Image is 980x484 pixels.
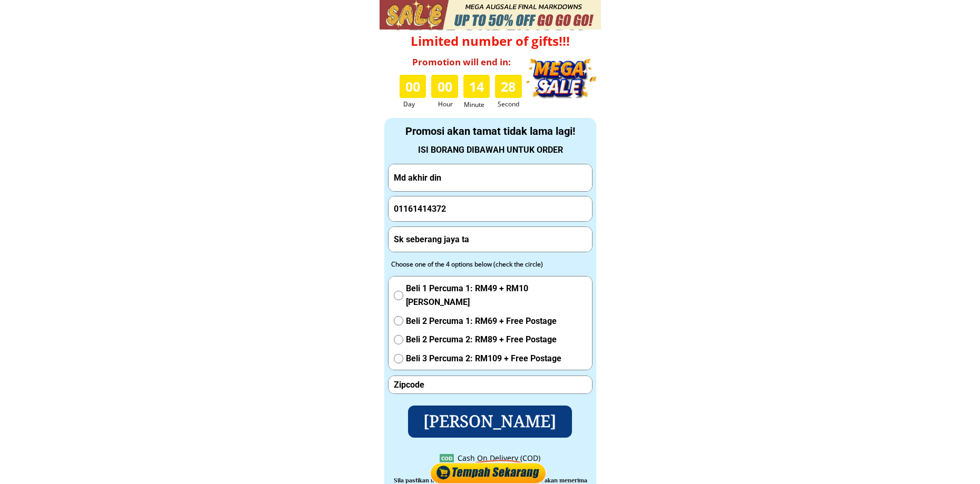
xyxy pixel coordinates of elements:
h3: Day [403,99,430,109]
div: Promosi akan tamat tidak lama lagi! [385,123,596,140]
span: Beli 3 Percuma 2: RM109 + Free Postage [406,352,587,366]
span: Beli 2 Percuma 2: RM89 + Free Postage [406,333,587,347]
input: Phone Number/ Nombor Telefon [391,196,589,222]
h3: Minute [464,100,493,110]
input: Your Full Name/ Nama Penuh [391,164,589,191]
h3: Promotion will end in: [401,55,522,69]
div: Cash On Delivery (COD) [458,452,540,464]
div: Choose one of the 4 options below (check the circle) [391,259,569,269]
h4: Limited number of gifts!!! [396,34,584,49]
span: Beli 2 Percuma 1: RM69 + Free Postage [406,314,587,328]
div: ISI BORANG DIBAWAH UNTUK ORDER [385,143,596,157]
p: [PERSON_NAME] [408,406,572,438]
input: Zipcode [391,376,589,393]
h3: Second [498,99,523,109]
input: Address(Ex: 52 Jalan Wirawati 7, Maluri, 55100 Kuala Lumpur) [391,227,589,252]
h3: COD [440,454,454,462]
span: Beli 1 Percuma 1: RM49 + RM10 [PERSON_NAME] [406,282,587,309]
h3: Hour [438,99,460,109]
